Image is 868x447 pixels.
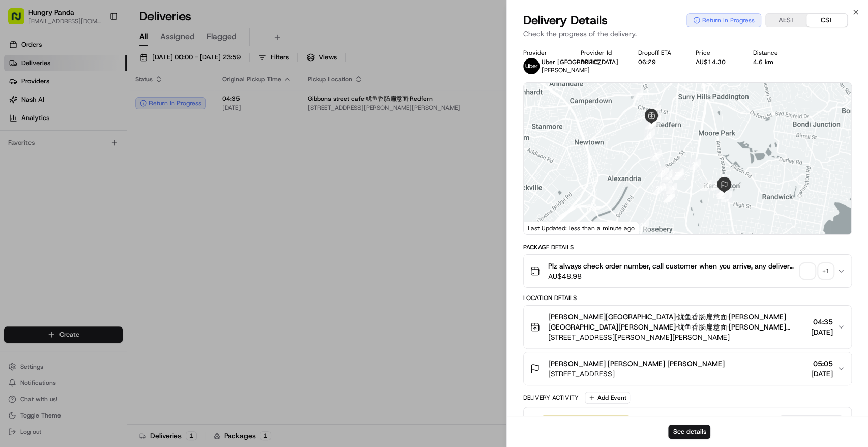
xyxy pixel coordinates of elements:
[10,148,26,164] img: Bea Lacdao
[523,243,852,251] div: Package Details
[158,130,185,142] button: See all
[26,66,168,76] input: Clear
[10,132,65,140] div: Past conversations
[721,191,732,202] div: 15
[90,158,114,166] span: 8月19日
[548,312,807,332] span: [PERSON_NAME][GEOGRAPHIC_DATA]·鱿鱼香肠扁意面·[PERSON_NAME][GEOGRAPHIC_DATA][PERSON_NAME]·鱿鱼香肠扁意面·[PERSO...
[46,97,167,107] div: Start new chat
[585,392,630,404] button: Add Event
[650,150,662,161] div: 7
[523,58,540,74] img: uber-new-logo.jpeg
[72,252,123,260] a: Powered byPylon
[548,271,796,281] span: AU$48.98
[753,58,794,66] div: 4.6 km
[696,49,737,57] div: Price
[524,352,851,385] button: [PERSON_NAME] [PERSON_NAME] [PERSON_NAME][STREET_ADDRESS]05:05[DATE]
[86,228,94,236] div: 💻
[819,264,833,278] div: + 1
[524,255,851,287] button: Plz always check order number, call customer when you arrive, any delivery issues, Contact WhatsA...
[686,13,761,27] button: Return In Progress
[524,306,851,348] button: [PERSON_NAME][GEOGRAPHIC_DATA]·鱿鱼香肠扁意面·[PERSON_NAME][GEOGRAPHIC_DATA][PERSON_NAME]·鱿鱼香肠扁意面·[PERSO...
[10,41,185,57] p: Welcome 👋
[34,185,37,193] span: •
[638,58,679,66] div: 06:29
[638,220,649,231] div: 25
[21,97,40,115] img: 1753817452368-0c19585d-7be3-40d9-9a41-2dc781b3d1eb
[542,66,590,74] span: [PERSON_NAME]
[32,158,82,166] span: [PERSON_NAME]
[811,369,833,379] span: [DATE]
[766,14,806,27] button: AEST
[523,394,579,402] div: Delivery Activity
[806,14,847,27] button: CST
[661,180,672,191] div: 10
[581,58,601,66] button: D92C7
[523,28,852,39] p: Check the progress of the delivery.
[632,89,643,100] div: 2
[811,359,833,369] span: 05:05
[800,264,833,278] button: +1
[649,115,661,126] div: 4
[10,97,28,115] img: 1736555255976-a54dd68f-1ca7-489b-9aae-adbdc363a1c4
[696,58,737,66] div: AU$14.30
[10,228,18,236] div: 📗
[548,261,796,271] span: Plz always check order number, call customer when you arrive, any delivery issues, Contact WhatsA...
[644,129,655,140] div: 6
[811,327,833,337] span: [DATE]
[664,191,675,202] div: 12
[673,169,684,180] div: 22
[96,227,163,237] span: API Documentation
[46,107,140,115] div: We're available if you need us!
[753,49,794,57] div: Distance
[672,168,683,180] div: 23
[653,183,665,194] div: 24
[84,158,88,166] span: •
[711,179,722,190] div: 20
[668,425,710,439] button: See details
[666,183,677,194] div: 13
[650,105,661,116] div: 3
[542,58,618,66] span: Uber [GEOGRAPHIC_DATA]
[811,317,833,327] span: 04:35
[645,118,656,130] div: 5
[657,166,669,177] div: 9
[10,10,31,31] img: Nash
[690,159,701,170] div: 21
[20,158,28,166] img: 1736555255976-a54dd68f-1ca7-489b-9aae-adbdc363a1c4
[524,222,639,234] div: Last Updated: less than a minute ago
[39,185,63,193] span: 8月15日
[82,223,167,242] a: 💻API Documentation
[523,12,608,28] span: Delivery Details
[173,100,185,112] button: Start new chat
[20,227,78,237] span: Knowledge Base
[523,49,564,57] div: Provider
[6,223,82,242] a: 📗Knowledge Base
[523,294,852,302] div: Location Details
[548,359,725,369] span: [PERSON_NAME] [PERSON_NAME] [PERSON_NAME]
[638,49,679,57] div: Dropoff ETA
[548,369,725,379] span: [STREET_ADDRESS]
[101,252,123,260] span: Pylon
[718,188,729,199] div: 16
[581,49,622,57] div: Provider Id
[701,180,712,191] div: 14
[548,332,807,342] span: [STREET_ADDRESS][PERSON_NAME][PERSON_NAME]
